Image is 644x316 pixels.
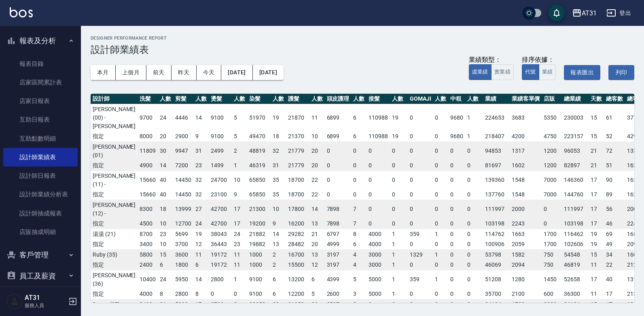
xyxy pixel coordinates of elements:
td: 24700 [209,171,232,190]
td: 218407 [483,131,510,142]
td: 24 [232,229,247,239]
td: 49470 [247,131,271,142]
td: 111997 [562,200,589,219]
td: 0 [366,160,390,171]
td: 0 [465,229,483,239]
td: 20 [158,131,173,142]
td: 116462 [562,229,589,239]
td: 10 [158,219,173,229]
td: 1548 [510,190,542,200]
td: 17 [589,219,604,229]
button: 代號 [522,64,539,80]
td: 0 [408,160,433,171]
td: 96053 [562,141,589,160]
td: 7000 [542,190,562,200]
td: 1663 [510,229,542,239]
td: 9680 [448,104,465,131]
th: 人數 [158,94,173,104]
td: 89 [604,190,625,200]
td: 42700 [209,200,232,219]
td: 30 [158,141,173,160]
th: 燙髮 [209,94,232,104]
a: 店家區間累計表 [3,73,78,92]
td: 3683 [510,104,542,131]
td: 0 [408,219,433,229]
td: 17 [232,200,247,219]
td: 0 [325,171,352,190]
td: 2499 [209,141,232,160]
td: 6797 [325,229,352,239]
td: 24 [158,104,173,131]
td: 52 [604,131,625,142]
a: 互助日報表 [3,110,78,129]
td: 21 [589,160,604,171]
th: 人數 [232,94,247,104]
img: Logo [10,7,33,17]
td: 14 [271,229,286,239]
td: 0 [433,219,448,229]
td: 1 [232,160,247,171]
button: 本月 [91,65,116,80]
th: 接髮 [366,94,390,104]
td: 5350 [542,104,562,131]
td: 1602 [510,160,542,171]
td: 114762 [483,229,510,239]
td: 14 [193,104,209,131]
td: 0 [408,171,433,190]
td: 15 [589,104,604,131]
td: 19 [271,104,286,131]
td: 46 [604,219,625,229]
td: 13999 [173,200,193,219]
td: 14 [309,200,325,219]
div: 排序依據： [522,56,556,64]
td: 0 [390,160,408,171]
td: 14450 [173,171,193,190]
td: 14450 [173,190,193,200]
td: 0 [408,104,433,131]
td: 8300 [138,200,158,219]
td: 19 [589,229,604,239]
button: 虛業績 [469,64,491,80]
a: 店販抽成明細 [3,223,78,241]
td: 1700 [542,229,562,239]
td: 23 [158,229,173,239]
td: 51 [604,160,625,171]
td: 7000 [542,171,562,190]
th: 天數 [589,94,604,104]
td: 0 [366,190,390,200]
td: 137760 [483,190,510,200]
td: 223157 [562,131,589,142]
td: 1548 [510,171,542,190]
td: 0 [465,200,483,219]
td: 5 [232,131,247,142]
th: 店販 [542,94,562,104]
td: 110988 [366,131,390,142]
td: 4446 [173,104,193,131]
td: 139360 [483,171,510,190]
td: 21779 [286,160,309,171]
td: 0 [408,200,433,219]
td: 0 [390,141,408,160]
td: 14 [158,160,173,171]
td: 9 [271,219,286,229]
td: 103198 [562,219,589,229]
td: 0 [465,171,483,190]
td: 0 [433,131,448,142]
td: 7898 [325,200,352,219]
button: 列印 [608,65,634,80]
button: 登出 [603,6,634,21]
td: [PERSON_NAME] (01) [91,141,138,160]
td: [PERSON_NAME] (00) - [PERSON_NAME] [91,104,138,131]
td: 21370 [286,131,309,142]
td: 9100 [209,131,232,142]
td: 0 [325,190,352,200]
td: 8 [351,229,366,239]
td: 0 [433,171,448,190]
td: 7 [351,200,366,219]
td: 指定 [91,219,138,229]
td: 35 [271,171,286,190]
td: 22 [309,171,325,190]
td: 0 [433,104,448,131]
th: GOMAJI [408,94,433,104]
td: 指定 [91,190,138,200]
